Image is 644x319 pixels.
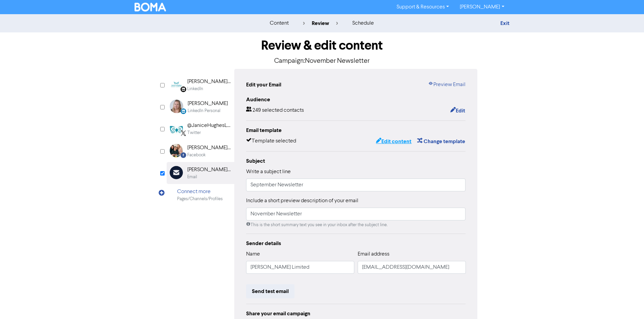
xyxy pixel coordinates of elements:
[187,130,201,136] div: Twitter
[167,74,234,96] div: Linkedin [PERSON_NAME] Limited Bookkeeping & Business SupportLinkedIn
[246,106,304,115] div: 249 selected contacts
[187,166,231,174] div: [PERSON_NAME] Limited
[177,196,223,202] div: Pages/Channels/Profiles
[167,96,234,118] div: LinkedinPersonal [PERSON_NAME]LinkedIn Personal
[187,78,231,86] div: [PERSON_NAME] Limited Bookkeeping & Business Support
[454,2,509,12] a: [PERSON_NAME]
[187,174,197,180] div: Email
[167,118,234,140] div: Twitter@JaniceHughesLtdTwitter
[246,168,291,176] label: Write a subject line
[246,222,466,228] div: This is the short summary text you see in your inbox after the subject line.
[187,86,203,92] div: LinkedIn
[246,250,260,258] label: Name
[188,100,228,108] div: [PERSON_NAME]
[170,122,183,135] img: Twitter
[358,250,389,258] label: Email address
[246,239,466,247] div: Sender details
[170,78,183,91] img: Linkedin
[303,19,338,27] div: review
[246,137,296,146] div: Template selected
[167,140,234,162] div: Facebook [PERSON_NAME] Bookkeeping & Business SupportFacebook
[187,122,231,130] div: @JaniceHughesLtd
[246,126,466,134] div: Email template
[246,96,466,104] div: Audience
[246,310,466,318] div: Share your email campaign
[428,81,466,89] a: Preview Email
[500,20,509,27] a: Exit
[177,188,223,196] div: Connect more
[376,137,412,146] button: Edit content
[135,3,166,11] img: BOMA Logo
[246,284,294,298] button: Send test email
[167,38,478,53] h1: Review & edit content
[167,184,234,206] div: Connect morePages/Channels/Profiles
[352,19,374,27] div: schedule
[167,56,478,66] p: Campaign: November Newsletter
[187,152,206,158] div: Facebook
[188,108,220,114] div: LinkedIn Personal
[187,144,231,152] div: [PERSON_NAME] Bookkeeping & Business Support
[246,81,281,89] div: Edit your Email
[270,19,289,27] div: content
[610,287,644,319] iframe: Chat Widget
[170,144,183,157] img: Facebook
[167,162,234,184] div: [PERSON_NAME] LimitedEmail
[391,2,454,12] a: Support & Resources
[246,197,358,205] label: Include a short preview description of your email
[417,137,466,146] button: Change template
[450,106,466,115] button: Edit
[246,157,466,165] div: Subject
[170,100,183,113] img: LinkedinPersonal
